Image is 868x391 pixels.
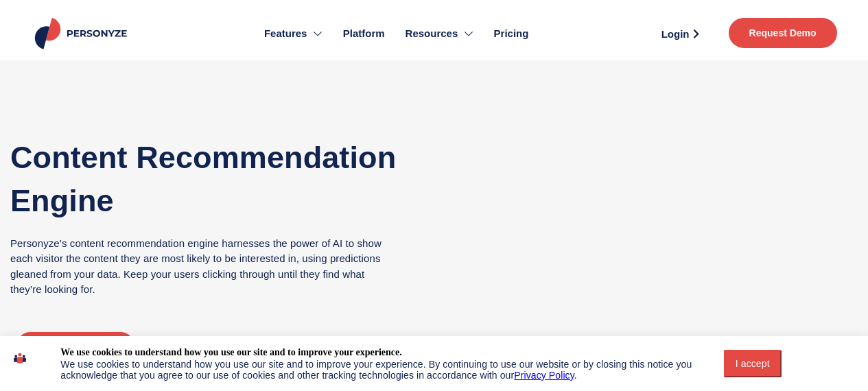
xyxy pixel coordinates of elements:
button: I accept [724,350,782,377]
div: I accept [732,358,773,369]
a: Request Demo [729,18,837,48]
span: Resources [406,26,458,42]
a: Features [254,7,333,60]
a: Pricing [484,7,539,60]
a: Resources [395,7,484,60]
a: Start Free Trial [17,332,134,358]
p: Personyze’s content recommendation engine harnesses the power of AI to show each visitor the cont... [10,236,398,298]
a: Login [646,23,715,44]
a: Privacy Policy [514,370,574,381]
span: Platform [343,26,385,42]
img: icon [14,346,25,370]
span: Login [661,29,690,39]
span: Features [264,26,307,42]
a: Platform [333,7,395,60]
span: Pricing [494,26,529,42]
div: We use cookies to understand how you use our site and to improve your experience. By continuing t... [60,359,698,381]
div: We use cookies to understand how you use our site and to improve your experience. [60,346,401,359]
span: Request Demo [749,28,817,38]
img: Personyze logo [32,18,133,49]
h1: Content Recommendation Engine [10,136,398,222]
